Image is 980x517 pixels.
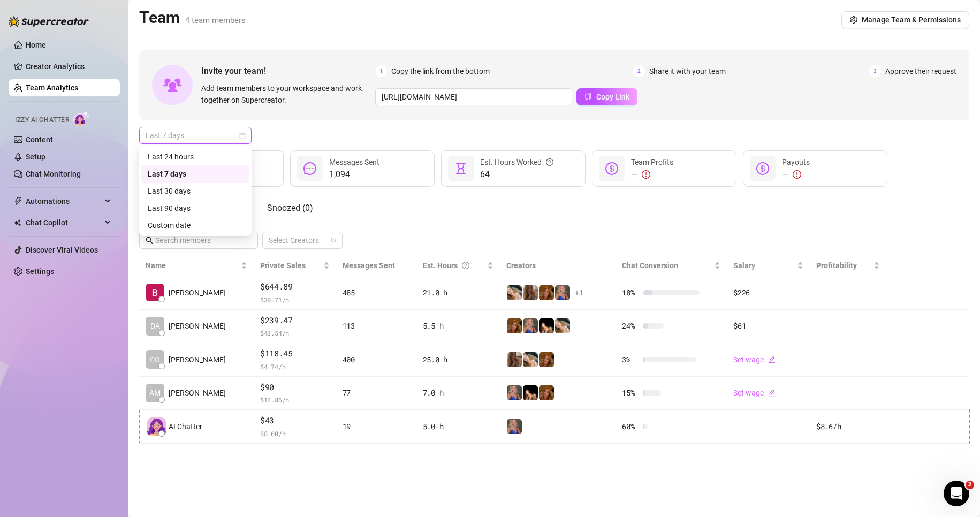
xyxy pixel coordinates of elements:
[462,260,469,271] span: question-circle
[850,16,857,24] span: setting
[148,168,243,180] div: Last 7 days
[622,287,639,299] span: 18 %
[596,93,629,101] span: Copy Link
[768,356,776,363] span: edit
[260,328,330,338] span: $ 43.54 /h
[73,111,90,126] img: AI Chatter
[375,65,387,77] span: 1
[944,481,969,506] iframe: Intercom live chat
[423,421,493,432] div: 5.0 h
[150,354,160,366] span: CO
[169,387,226,399] span: [PERSON_NAME]
[260,347,330,360] span: $118.45
[733,355,776,364] a: Set wageedit
[507,318,522,333] img: Danielle
[869,65,881,77] span: 3
[423,354,493,366] div: 25.0 h
[26,246,98,254] a: Discover Viral Videos
[555,285,570,300] img: Ambie
[810,377,886,410] td: —
[631,168,673,181] div: —
[885,65,956,77] span: Approve their request
[26,153,45,161] a: Setup
[329,168,379,181] span: 1,094
[260,280,330,293] span: $644.89
[733,261,755,270] span: Salary
[141,200,249,217] div: Last 90 days
[26,41,46,49] a: Home
[343,421,410,432] div: 19
[169,320,226,332] span: [PERSON_NAME]
[642,170,650,179] span: exclamation-circle
[139,7,246,28] h2: Team
[523,318,538,333] img: Ambie
[148,185,243,197] div: Last 30 days
[330,237,337,244] span: team
[793,170,801,179] span: exclamation-circle
[633,65,645,77] span: 2
[622,320,639,332] span: 24 %
[507,352,522,367] img: daniellerose
[841,11,969,28] button: Manage Team & Permissions
[150,320,160,332] span: DA
[260,261,306,270] span: Private Sales
[14,219,21,226] img: Chat Copilot
[26,83,78,92] a: Team Analytics
[260,428,330,439] span: $ 8.60 /h
[810,343,886,377] td: —
[149,387,161,399] span: AM
[26,214,102,231] span: Chat Copilot
[500,255,616,276] th: Creators
[480,168,553,181] span: 64
[201,64,375,78] span: Invite your team!
[816,421,880,432] div: $8.6 /h
[260,294,330,305] span: $ 30.71 /h
[343,287,410,299] div: 485
[155,234,243,246] input: Search members
[649,65,726,77] span: Share it with your team
[260,394,330,405] span: $ 12.86 /h
[605,162,618,175] span: dollar-circle
[260,381,330,394] span: $90
[185,16,246,25] span: 4 team members
[260,314,330,327] span: $239.47
[147,417,166,436] img: izzy-ai-chatter-avatar-DDCN_rTZ.svg
[423,287,493,299] div: 21.0 h
[454,162,467,175] span: hourglass
[523,385,538,400] img: Brittany️‍
[26,58,111,75] a: Creator Analytics
[782,158,810,166] span: Payouts
[539,318,554,333] img: Brittany️‍
[546,156,553,168] span: question-circle
[423,320,493,332] div: 5.5 h
[141,165,249,183] div: Last 7 days
[631,158,673,166] span: Team Profits
[756,162,769,175] span: dollar-circle
[768,389,776,397] span: edit
[169,421,202,432] span: AI Chatter
[733,320,803,332] div: $61
[539,385,554,400] img: Danielle
[622,354,639,366] span: 3 %
[146,127,245,143] span: Last 7 days
[201,82,371,106] span: Add team members to your workspace and work together on Supercreator.
[555,318,570,333] img: OnlyDanielle
[26,170,81,178] a: Chat Monitoring
[9,16,89,27] img: logo-BBDzfeDw.svg
[507,385,522,400] img: Ambie
[139,255,254,276] th: Name
[15,115,69,125] span: Izzy AI Chatter
[26,267,54,276] a: Settings
[480,156,553,168] div: Est. Hours Worked
[810,276,886,310] td: —
[576,88,637,105] button: Copy Link
[810,310,886,344] td: —
[146,260,239,271] span: Name
[862,16,961,24] span: Manage Team & Permissions
[622,387,639,399] span: 15 %
[733,389,776,397] a: Set wageedit
[622,421,639,432] span: 60 %
[523,352,538,367] img: OnlyDanielle
[146,237,153,244] span: search
[584,93,592,100] span: copy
